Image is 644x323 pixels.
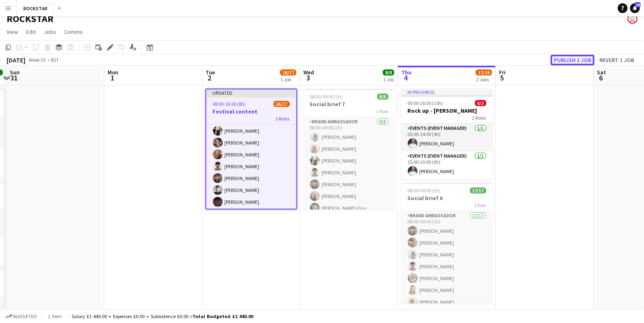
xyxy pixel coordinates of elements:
[476,69,492,76] span: 17/19
[303,117,395,228] app-card-role: Brand Ambassador8/808:00-09:00 (1h)[PERSON_NAME][PERSON_NAME][PERSON_NAME][PERSON_NAME][PERSON_NA...
[206,69,215,76] span: Tue
[41,27,59,37] a: Jobs
[383,76,394,82] div: 1 Job
[51,57,59,63] div: BST
[9,73,20,82] span: 31
[400,73,411,82] span: 4
[499,69,506,76] span: Fri
[27,57,47,63] span: Week 35
[4,312,38,321] button: Budgeted
[596,73,606,82] span: 6
[302,73,314,82] span: 3
[108,69,118,76] span: Mon
[377,94,389,100] span: 8/8
[628,14,637,24] app-user-avatar: Ed Harvey
[280,69,296,76] span: 16/17
[7,28,18,36] span: View
[401,89,493,179] app-job-card: In progress05:00-20:00 (15h)0/2Rock up - [PERSON_NAME]2 RolesEvents (Event Manager)1/105:00-14:00...
[401,124,493,151] app-card-role: Events (Event Manager)1/105:00-14:00 (9h)[PERSON_NAME]
[475,100,486,106] span: 0/2
[377,108,389,114] span: 1 Role
[470,187,486,194] span: 17/17
[401,69,411,76] span: Thu
[61,27,86,37] a: Comms
[303,100,395,108] h3: Social brief 7
[26,28,36,36] span: Edit
[401,183,493,303] app-job-card: 08:00-09:00 (1h)17/17Social brief 61 RoleBrand Ambassador17/1708:00-09:00 (1h)[PERSON_NAME][PERSO...
[401,107,493,114] h3: Rock up - [PERSON_NAME]
[551,55,594,65] button: Publish 1 job
[45,313,65,319] span: 1 item
[401,151,493,179] app-card-role: Events (Event Manager)1/115:00-20:00 (5h)[PERSON_NAME]
[472,115,486,121] span: 2 Roles
[206,108,296,115] h3: Festival content
[273,101,290,107] span: 16/17
[72,313,253,319] div: Salary £1 440.00 + Expenses £0.00 + Subsistence £0.00 =
[401,89,493,95] div: In progress
[13,314,37,319] span: Budgeted
[276,116,290,122] span: 2 Roles
[106,73,118,82] span: 1
[408,187,441,194] span: 08:00-09:00 (1h)
[3,27,21,37] a: View
[204,73,215,82] span: 2
[597,69,606,76] span: Sat
[476,76,492,82] div: 2 Jobs
[23,27,39,37] a: Edit
[206,89,297,209] app-job-card: Updated08:00-16:00 (8h)16/17Festival content2 Roles[PERSON_NAME][PERSON_NAME][PERSON_NAME][PERSON...
[303,89,395,209] app-job-card: 08:00-09:00 (1h)8/8Social brief 71 RoleBrand Ambassador8/808:00-09:00 (1h)[PERSON_NAME][PERSON_NA...
[64,28,83,36] span: Comms
[17,0,54,16] button: ROCKSTAR
[303,69,314,76] span: Wed
[44,28,56,36] span: Jobs
[383,69,394,76] span: 8/8
[630,3,640,13] a: 10
[310,94,343,100] span: 08:00-09:00 (1h)
[213,101,246,107] span: 08:00-16:00 (8h)
[635,2,641,7] span: 10
[10,69,20,76] span: Sun
[475,202,486,208] span: 1 Role
[7,56,25,64] div: [DATE]
[280,76,296,82] div: 1 Job
[7,13,54,25] h1: ROCKSTAR
[408,100,443,106] span: 05:00-20:00 (15h)
[498,73,506,82] span: 5
[192,313,253,319] span: Total Budgeted £1 440.00
[401,194,493,202] h3: Social brief 6
[206,89,296,96] div: Updated
[596,55,637,65] button: Revert 1 job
